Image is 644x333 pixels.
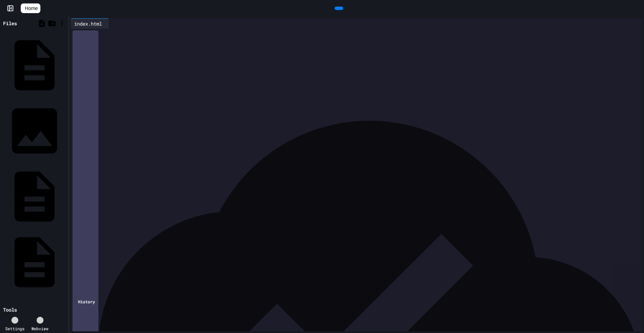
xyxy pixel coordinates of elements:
[3,20,17,27] div: Files
[3,306,17,313] div: Tools
[71,18,109,29] div: index.html
[71,20,105,27] div: index.html
[31,325,48,332] div: Webview
[5,325,25,332] div: Settings
[25,5,38,12] span: Home
[21,3,40,13] a: Home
